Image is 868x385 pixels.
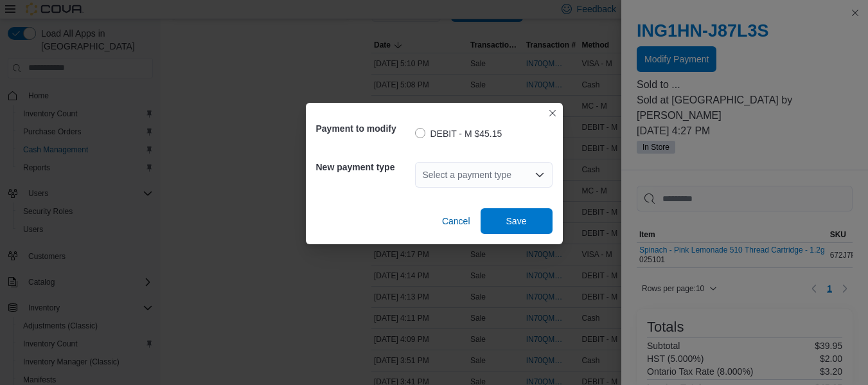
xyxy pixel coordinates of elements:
[415,126,502,141] label: DEBIT - M $45.15
[316,154,412,180] h5: New payment type
[506,215,527,228] span: Save
[481,208,553,234] button: Save
[535,170,545,180] button: Open list of options
[316,116,412,141] h5: Payment to modify
[545,105,560,121] button: Closes this modal window
[442,215,470,228] span: Cancel
[423,167,424,183] input: Accessible screen reader label
[437,208,475,234] button: Cancel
